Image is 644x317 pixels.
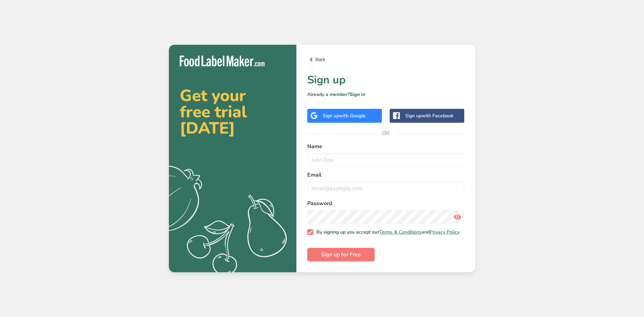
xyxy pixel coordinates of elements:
[379,229,422,235] a: Terms & Conditions
[321,251,361,259] span: Sign up for Free
[339,113,366,119] span: with Google
[307,199,464,207] label: Password
[180,87,286,136] h2: Get your free trial [DATE]
[307,182,464,195] input: email@example.com
[422,113,453,119] span: with Facebook
[307,171,464,179] label: Email
[376,123,396,143] span: OR
[307,56,464,64] a: Back
[307,248,375,261] button: Sign up for Free
[405,112,453,119] div: Sign up
[350,91,365,98] a: Sign in
[307,91,464,98] p: Already a member?
[323,112,366,119] div: Sign up
[307,142,464,151] label: Name
[430,229,460,235] a: Privacy Policy
[307,72,464,88] h1: Sign up
[307,153,464,167] input: John Doe
[313,229,460,235] span: By signing up you accept our and
[180,56,265,67] img: Food Label Maker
